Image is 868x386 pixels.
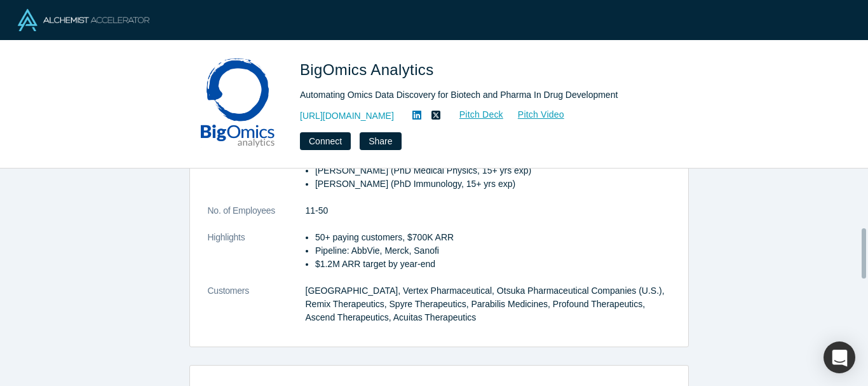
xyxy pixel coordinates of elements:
[306,204,670,217] dd: 11-50
[306,284,670,324] dd: [GEOGRAPHIC_DATA], Vertex Pharmaceutical, Otsuka Pharmaceutical Companies (U.S.), Remix Therapeut...
[445,107,504,122] a: Pitch Deck
[18,9,149,31] img: Alchemist Logo
[315,177,670,191] p: [PERSON_NAME] (PhD Immunology, 15+ yrs exp)
[208,151,306,204] dt: Team Description
[208,284,306,338] dt: Customers
[300,88,656,102] div: Automating Omics Data Discovery for Biotech and Pharma In Drug Development
[208,204,306,231] dt: No. of Employees
[315,244,670,258] p: Pipeline: AbbVie, Merck, Sanofi
[315,231,670,244] p: 50+ paying customers, $700K ARR
[300,109,394,123] a: [URL][DOMAIN_NAME]
[193,59,282,148] img: BigOmics Analytics's Logo
[300,61,438,78] span: BigOmics Analytics
[504,107,565,122] a: Pitch Video
[315,164,670,177] p: [PERSON_NAME] (PhD Medical Physics, 15+ yrs exp)
[208,231,306,284] dt: Highlights
[360,132,401,150] button: Share
[315,258,670,271] p: $1.2M ARR target by year-end
[300,132,351,150] button: Connect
